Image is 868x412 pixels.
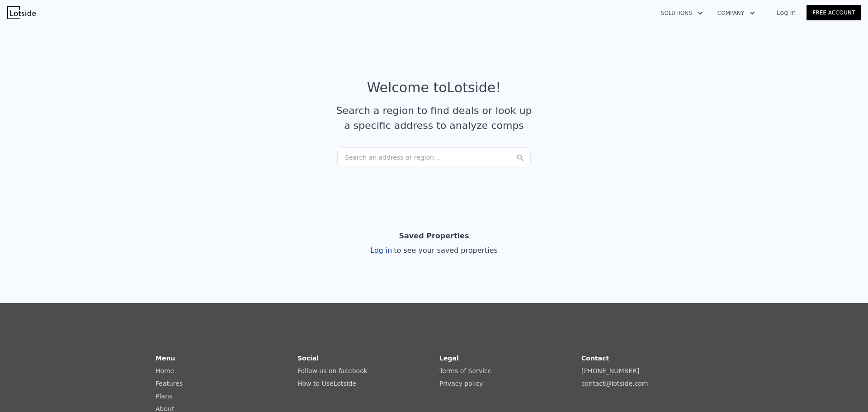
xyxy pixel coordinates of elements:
a: Log In [766,8,807,17]
a: Terms of Service [439,367,491,374]
strong: Menu [156,355,175,362]
button: Solutions [654,5,710,21]
a: Plans [156,393,172,400]
a: [PHONE_NUMBER] [581,367,639,374]
a: Home [156,367,174,374]
a: Privacy policy [439,380,483,387]
div: Saved Properties [399,227,469,245]
strong: Contact [581,355,609,362]
span: to see your saved properties [392,246,498,255]
a: Free Account [807,5,861,20]
div: Welcome to Lotside ! [367,80,501,96]
div: Search a region to find deals or look up a specific address to analyze comps [333,103,535,133]
img: Lotside [7,6,36,19]
a: How to UseLotside [297,380,356,387]
a: contact@lotside.com [581,380,648,387]
strong: Legal [439,355,459,362]
a: Follow us on facebook [297,367,368,374]
a: Features [156,380,183,387]
div: Log in [370,245,498,256]
div: Search an address or region... [337,147,531,167]
button: Company [710,5,762,21]
strong: Social [297,355,319,362]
